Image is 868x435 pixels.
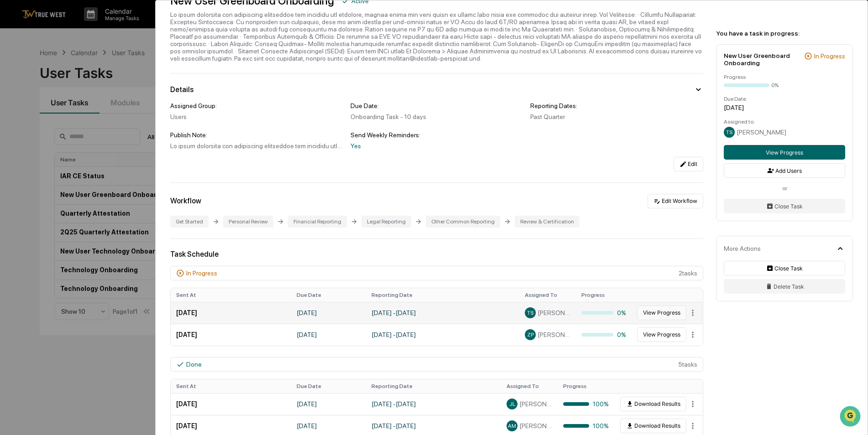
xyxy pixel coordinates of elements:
span: [PERSON_NAME] [538,331,570,338]
th: Due Date [291,379,366,393]
span: [PERSON_NAME] [737,129,786,136]
td: [DATE] [291,302,366,324]
td: [DATE] - [DATE] [366,324,519,346]
td: [DATE] [291,393,366,415]
a: 🔎Data Lookup [5,129,61,145]
div: In Progress [186,269,217,277]
td: [DATE] [171,302,291,324]
a: 🖐️Preclearance [5,111,63,128]
div: Start new chat [31,70,150,79]
div: More Actions [724,245,761,252]
p: How can we help? [9,19,166,34]
td: [DATE] - [DATE] [366,302,519,324]
span: TS [527,310,533,316]
div: Financial Reporting [288,216,347,228]
div: Due Date: [724,96,845,102]
a: 🗄️Attestations [63,111,117,128]
th: Due Date [291,288,366,302]
div: Legal Reporting [361,216,411,228]
div: Past Quarter [530,113,703,120]
iframe: Open customer support [839,405,863,430]
span: JL [509,401,515,407]
div: Lo ipsum dolorsita con adipiscing elitseddoe tem incididu utl etdolore, magnaa enima min veni qui... [170,11,703,62]
button: Close Task [724,199,845,213]
td: [DATE] - [DATE] [366,393,501,415]
div: 5 task s [170,357,703,372]
div: Due Date: [350,102,523,109]
button: Download Results [620,397,686,411]
div: Yes [350,142,523,150]
th: Reporting Date [366,379,501,393]
th: Assigned To [519,288,576,302]
th: Progress [558,379,614,393]
div: Lo ipsum dolorsita con adipiscing elitseddoe tem incididu utl etdolore, magnaa enima min veni qui... [170,142,343,150]
th: Reporting Date [366,288,519,302]
button: Edit [674,157,703,171]
img: 1746055101610-c473b297-6a78-478c-a979-82029cc54cd1 [9,70,26,86]
div: 0% [581,309,627,316]
span: Preclearance [18,115,59,124]
span: AM [508,423,516,429]
span: TS [726,129,732,135]
div: 0% [771,82,779,88]
div: Reporting Dates: [530,102,703,109]
span: Pylon [91,155,110,161]
div: Workflow [170,197,201,205]
div: Progress [724,74,845,80]
button: Start new chat [155,72,166,83]
div: Get Started [170,216,209,228]
div: Details [170,85,193,94]
div: In Progress [814,52,845,60]
div: New User Greenboard Onboarding [724,52,800,67]
button: Download Results [620,419,686,433]
div: 100% [563,400,609,408]
td: [DATE] [171,393,291,415]
div: Assigned Group: [170,102,343,109]
span: [PERSON_NAME] [519,400,552,408]
button: View Progress [724,145,845,160]
div: Users [170,113,343,120]
td: [DATE] [171,324,291,346]
button: Close Task [724,261,845,275]
div: Other Common Reporting [426,216,500,228]
div: 🖐️ [9,116,16,123]
button: View Progress [637,327,686,342]
div: 🗄️ [66,116,73,123]
button: Add Users [724,163,845,178]
span: Data Lookup [18,132,58,141]
div: Assigned to: [724,119,845,125]
th: Sent At [171,288,291,302]
button: View Progress [637,306,686,320]
div: Review & Certification [515,216,580,228]
th: Progress [576,288,633,302]
div: Done [186,361,202,368]
button: Edit Workflow [648,194,703,208]
div: Task Schedule [170,250,703,259]
div: 🔎 [9,133,16,140]
div: Send Weekly Reminders: [350,131,523,139]
span: ZP [527,331,534,338]
span: Attestations [75,115,113,124]
td: [DATE] [291,324,366,346]
div: We're available if you need us! [31,79,115,86]
th: Sent At [171,379,291,393]
span: [PERSON_NAME] [519,422,552,430]
button: Delete Task [724,279,845,294]
div: or [724,185,845,192]
th: Assigned To [501,379,558,393]
div: [DATE] [724,104,845,111]
div: 0% [581,331,627,338]
span: [PERSON_NAME] [538,309,570,316]
div: Onboarding Task - 10 days [350,113,523,120]
div: You have a task in progress: [716,30,853,37]
a: Powered byPylon [64,154,110,161]
div: 100% [563,422,609,430]
div: 2 task s [170,266,703,280]
div: Personal Review [223,216,273,228]
div: Publish Note: [170,131,343,139]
